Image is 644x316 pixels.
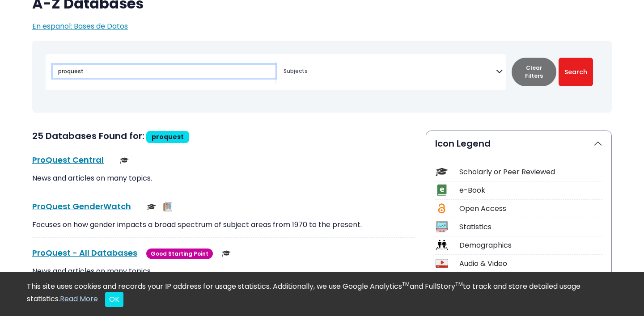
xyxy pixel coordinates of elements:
img: Icon Demographics [436,239,448,251]
input: Search database by title or keyword [53,65,275,78]
img: Scholarly or Peer Reviewed [222,249,231,258]
img: Scholarly or Peer Reviewed [120,156,129,165]
img: Icon Scholarly or Peer Reviewed [436,166,448,178]
a: ProQuest Central [32,154,104,165]
div: Open Access [459,203,602,214]
nav: Search filters [32,41,612,113]
div: Scholarly or Peer Reviewed [459,167,602,177]
div: Audio & Video [459,258,602,269]
span: proquest [152,132,184,141]
span: 25 Databases Found for: [32,130,144,142]
textarea: Search [284,68,496,76]
p: Focuses on how gender impacts a broad spectrum of subject areas from 1970 to the present. [32,219,415,230]
button: Close [105,292,123,307]
sup: TM [455,280,463,288]
img: Scholarly or Peer Reviewed [147,202,156,211]
p: News and articles on many topics. [32,173,415,184]
div: Demographics [459,240,602,251]
a: Read More [60,294,98,304]
a: En español: Bases de Datos [32,21,128,31]
img: Icon Audio & Video [436,257,448,270]
span: Good Starting Point [146,249,213,259]
sup: TM [402,280,410,288]
a: ProQuest - All Databases [32,247,137,258]
img: Icon e-Book [436,184,448,196]
div: This site uses cookies and records your IP address for usage statistics. Additionally, we use Goo... [27,281,617,307]
button: Icon Legend [426,131,611,156]
img: Icon Statistics [436,221,448,233]
img: Newspapers [163,202,172,211]
p: News and articles on many topics. [32,266,415,277]
button: Clear Filters [512,58,556,86]
div: e-Book [459,185,602,196]
img: Icon Open Access [436,202,447,215]
button: Submit for Search Results [559,58,593,86]
a: ProQuest GenderWatch [32,201,131,212]
div: Statistics [459,222,602,232]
